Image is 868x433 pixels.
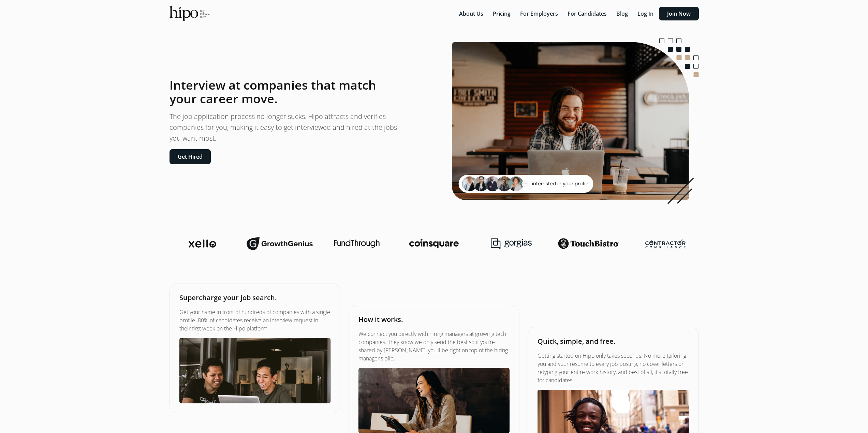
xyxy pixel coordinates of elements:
[179,293,330,303] h5: Supercharge your job search.
[558,238,619,249] img: touchbistro-logo
[538,337,689,346] h5: Quick, simple, and free.
[633,10,659,17] a: Log In
[455,10,489,17] a: About Us
[659,7,699,20] button: Join Now
[612,10,633,17] a: Blog
[452,38,699,204] img: landing-image
[455,7,487,20] button: About Us
[179,338,330,403] img: about-image
[489,7,515,20] button: Pricing
[334,239,380,248] img: fundthrough-logo
[179,308,330,333] p: Get your name in front of hundreds of companies with a single profile. 80% of candidates receive ...
[516,10,563,17] a: For Employers
[612,7,632,20] button: Blog
[170,78,399,106] h1: Interview at companies that match your career move.
[189,239,216,248] img: xello-logo
[170,149,211,164] button: Get Hired
[170,111,399,144] p: The job application process no longer sucks. Hipo attracts and verifies companies for you, making...
[563,7,611,20] button: For Candidates
[358,315,510,324] h5: How it works.
[489,10,516,17] a: Pricing
[491,238,532,249] img: gorgias-logo
[170,6,210,21] img: official-logo
[563,10,612,17] a: For Candidates
[516,7,562,20] button: For Employers
[659,10,699,17] a: Join Now
[645,239,686,248] img: contractor-compliance-logo
[538,352,689,384] p: Getting started on Hipo only takes seconds. No more tailoring you and your resume to every job po...
[409,239,458,248] img: coinsquare-logo
[358,330,510,362] p: We connect you directly with hiring managers at growing tech companies. They know we only send th...
[247,237,313,250] img: growthgenius-logo
[633,7,658,20] button: Log In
